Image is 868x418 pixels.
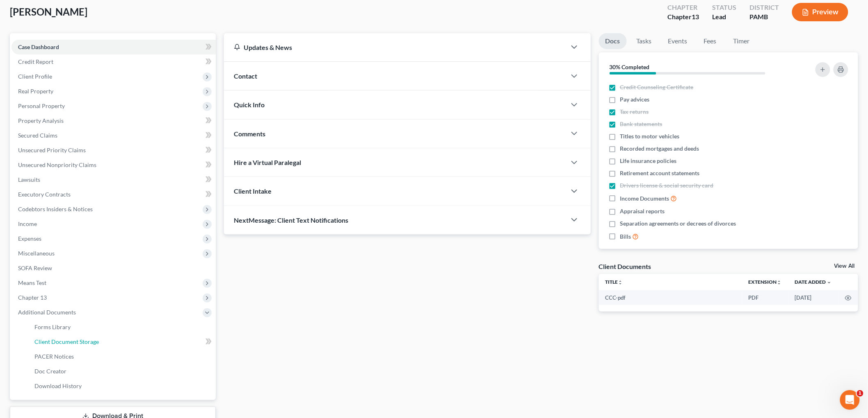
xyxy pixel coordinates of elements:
[18,264,52,271] span: SOFA Review
[18,117,64,124] span: Property Analysis
[18,73,52,80] span: Client Profile
[18,279,46,286] span: Means Test
[234,43,556,52] div: Updates & News
[599,290,742,305] td: CCC-pdf
[18,235,41,242] span: Expenses
[11,113,216,128] a: Property Analysis
[857,390,863,397] span: 1
[697,33,724,49] a: Fees
[620,157,677,165] span: Life insurance policies
[18,250,55,257] span: Miscellaneous
[18,88,53,95] span: Real Property
[18,220,37,227] span: Income
[234,101,265,108] span: Quick Info
[667,3,699,12] div: Chapter
[749,279,782,285] a: Extensionunfold_more
[18,176,40,183] span: Lawsuits
[34,323,71,330] span: Forms Library
[18,132,57,139] span: Secured Claims
[234,158,301,166] span: Hire a Virtual Paralegal
[630,33,658,49] a: Tasks
[11,187,216,202] a: Executory Contracts
[11,54,216,69] a: Credit Report
[234,216,348,224] span: NextMessage: Client Text Notifications
[10,6,87,18] span: [PERSON_NAME]
[692,13,699,20] span: 13
[795,279,832,285] a: Date Added expand_more
[18,161,96,168] span: Unsecured Nonpriority Claims
[18,191,71,198] span: Executory Contracts
[620,219,736,228] span: Separation agreements or decrees of divorces
[28,349,216,364] a: PACER Notices
[620,233,631,241] span: Bills
[620,194,669,203] span: Income Documents
[28,320,216,334] a: Forms Library
[620,181,714,190] span: Drivers license & social security card
[610,63,650,70] strong: 30% Completed
[749,12,779,22] div: PAMB
[620,132,680,140] span: Titles to motor vehicles
[792,3,848,21] button: Preview
[618,280,623,285] i: unfold_more
[18,294,47,301] span: Chapter 13
[34,368,66,375] span: Doc Creator
[620,95,650,104] span: Pay advices
[727,33,756,49] a: Timer
[234,130,265,138] span: Comments
[712,3,736,12] div: Status
[667,12,699,22] div: Chapter
[712,12,736,22] div: Lead
[840,390,860,410] iframe: Intercom live chat
[34,353,74,360] span: PACER Notices
[777,280,782,285] i: unfold_more
[620,120,662,128] span: Bank statements
[11,261,216,276] a: SOFA Review
[620,169,700,177] span: Retirement account statements
[234,72,257,80] span: Contact
[11,40,216,54] a: Case Dashboard
[620,207,665,215] span: Appraisal reports
[34,382,82,389] span: Download History
[599,262,651,271] div: Client Documents
[18,58,53,65] span: Credit Report
[662,33,694,49] a: Events
[11,128,216,143] a: Secured Claims
[742,290,788,305] td: PDF
[620,83,694,91] span: Credit Counseling Certificate
[18,309,76,316] span: Additional Documents
[620,108,649,116] span: Tax returns
[234,187,272,195] span: Client Intake
[18,102,65,109] span: Personal Property
[11,172,216,187] a: Lawsuits
[749,3,779,12] div: District
[11,158,216,172] a: Unsecured Nonpriority Claims
[620,145,699,153] span: Recorded mortgages and deeds
[11,143,216,158] a: Unsecured Priority Claims
[18,147,86,154] span: Unsecured Priority Claims
[18,206,93,212] span: Codebtors Insiders & Notices
[834,263,855,269] a: View All
[28,379,216,393] a: Download History
[599,33,627,49] a: Docs
[827,280,832,285] i: expand_more
[18,43,59,50] span: Case Dashboard
[28,334,216,349] a: Client Document Storage
[34,338,99,345] span: Client Document Storage
[788,290,838,305] td: [DATE]
[28,364,216,379] a: Doc Creator
[605,279,623,285] a: Titleunfold_more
